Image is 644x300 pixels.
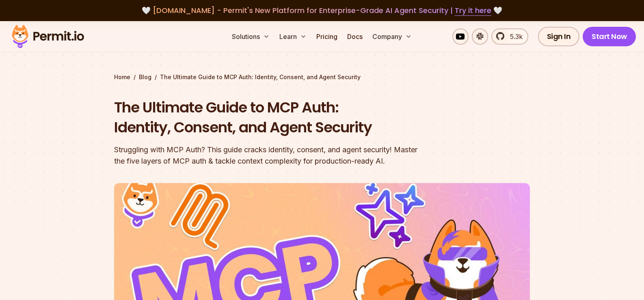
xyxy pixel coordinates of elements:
[313,28,341,45] a: Pricing
[583,27,636,46] a: Start Now
[114,97,426,138] h1: The Ultimate Guide to MCP Auth: Identity, Consent, and Agent Security
[344,28,366,45] a: Docs
[114,144,426,167] div: Struggling with MCP Auth? This guide cracks identity, consent, and agent security! Master the fiv...
[114,73,130,81] a: Home
[8,23,88,50] img: Permit logo
[229,28,273,45] button: Solutions
[276,28,310,45] button: Learn
[491,28,528,45] a: 5.3k
[369,28,415,45] button: Company
[19,5,625,16] div: 🤍 🤍
[153,5,491,15] span: [DOMAIN_NAME] - Permit's New Platform for Enterprise-Grade AI Agent Security |
[114,73,530,81] div: / /
[538,27,580,46] a: Sign In
[139,73,151,81] a: Blog
[505,32,523,41] span: 5.3k
[455,5,491,16] a: Try it here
